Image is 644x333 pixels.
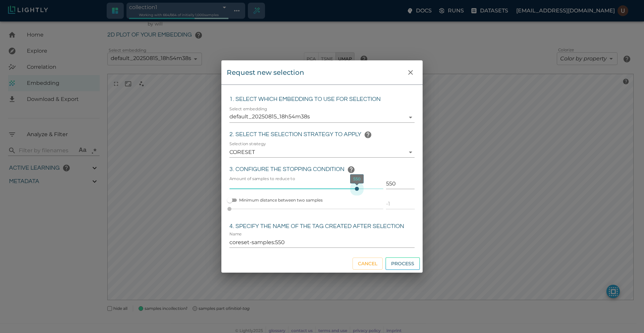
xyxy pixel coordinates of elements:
[385,257,420,270] button: Process
[229,147,415,158] div: CORESET
[229,231,242,237] label: Name
[361,128,375,142] button: help
[229,176,345,181] label: Amount of samples to reduce to
[229,221,415,232] h6: 4. Specify the name of the tag created after selection
[353,176,361,181] span: 550
[353,258,383,270] button: Cancel
[229,141,266,147] label: Selection strategy
[229,106,267,112] label: Select embedding
[404,66,417,79] button: close
[229,94,415,105] h6: 1. Select which embedding to use for selection
[229,113,407,120] span: default_20250815_18h54m38s
[239,197,323,204] span: Minimum distance between two samples
[227,67,304,78] div: Request new selection
[229,163,415,176] h6: 3. Configure the stopping condition
[344,163,358,176] button: help
[229,128,415,142] h6: 2. Select the selection strategy to apply
[229,112,415,123] div: default_20250815_18h54m38s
